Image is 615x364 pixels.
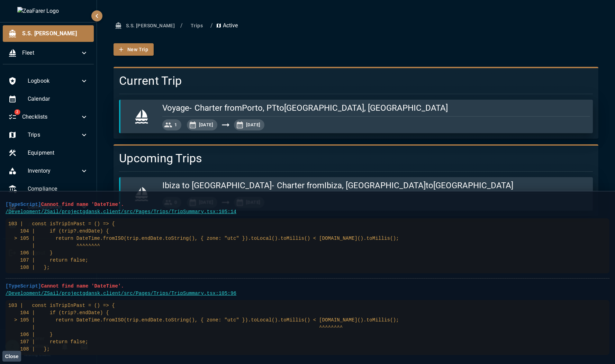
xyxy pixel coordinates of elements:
[180,21,183,30] li: /
[114,43,154,56] button: New Trip
[3,25,94,42] div: S.S. [PERSON_NAME]
[210,21,213,30] li: /
[14,109,20,115] span: 2
[3,73,94,89] div: Logbook
[22,49,80,57] span: Fleet
[3,45,94,61] div: Fleet
[3,145,94,161] div: Equipment
[17,7,80,15] img: ZeaFarer Logo
[162,180,274,191] h5: Ibiza to [GEOGRAPHIC_DATA] -
[119,151,593,166] h4: Upcoming Trips
[119,177,593,211] button: Ibiza to [GEOGRAPHIC_DATA]-Charter fromIbiza, [GEOGRAPHIC_DATA]to[GEOGRAPHIC_DATA]0[DATE][DATE]
[170,121,181,129] span: 1
[3,163,94,179] div: Inventory
[114,19,178,32] button: S.S. [PERSON_NAME]
[28,185,88,193] span: Compliance
[162,102,192,113] h5: Voyage -
[242,121,264,129] span: [DATE]
[28,149,88,157] span: Equipment
[3,127,94,143] div: Trips
[28,95,88,103] span: Calendar
[119,100,593,133] button: Voyage-Charter fromPorto, PTto[GEOGRAPHIC_DATA], [GEOGRAPHIC_DATA]1[DATE][DATE]
[3,91,94,107] div: Calendar
[28,131,80,139] span: Trips
[3,109,94,125] div: 2Checklists
[195,121,217,129] span: [DATE]
[22,113,80,121] span: Checklists
[28,77,80,85] span: Logbook
[22,29,88,38] span: S.S. [PERSON_NAME]
[277,180,513,191] h5: Charter from Ibiza, [GEOGRAPHIC_DATA] to [GEOGRAPHIC_DATA]
[195,102,448,113] h5: Charter from Porto, PT to [GEOGRAPHIC_DATA], [GEOGRAPHIC_DATA]
[3,181,94,197] div: Compliance
[28,167,80,175] span: Inventory
[186,19,208,32] button: Trips
[119,74,593,88] h4: Current Trip
[216,21,238,30] p: Active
